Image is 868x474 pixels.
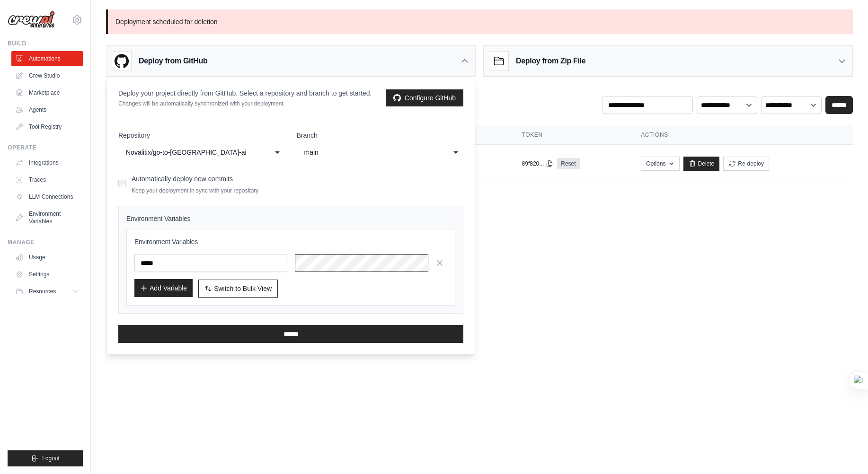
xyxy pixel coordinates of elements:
a: Delete [683,157,720,171]
h3: Environment Variables [134,237,447,246]
a: Traces [11,172,83,187]
h3: Deploy from GitHub [139,55,207,67]
a: Environment Variables [11,206,83,229]
div: Operate [8,144,83,151]
p: Changes will be automatically synchronized with your deployment. [118,100,372,107]
label: Repository [118,131,285,140]
button: Add Variable [134,279,193,297]
img: Logo [8,11,55,29]
button: Switch to Bulk View [198,280,278,298]
span: Switch to Bulk View [214,284,272,293]
p: Manage and monitor your active crew automations from this dashboard. [106,98,317,107]
p: Keep your deployment in sync with your repository [132,187,258,194]
label: Automatically deploy new commits [132,175,233,183]
div: Widget de chat [821,429,868,474]
a: LLM Connections [11,189,83,204]
div: Novalitix/go-to-[GEOGRAPHIC_DATA]-ai [126,147,259,158]
button: Options [641,157,679,171]
h3: Deploy from Zip File [516,55,585,67]
h2: Automations Live [106,85,317,98]
p: Deploy your project directly from GitHub. Select a repository and branch to get started. [118,88,372,98]
p: Deployment scheduled for deletion [106,9,853,34]
a: Crew Studio [11,68,83,83]
a: Agents [11,102,83,117]
a: Settings [11,267,83,282]
a: Tool Registry [11,119,83,134]
a: Reset [557,158,579,169]
button: Logout [8,450,83,466]
button: Re-deploy [723,157,769,171]
button: Resources [11,284,83,299]
span: Resources [29,288,56,295]
a: Configure GitHub [386,89,463,106]
div: main [304,147,437,158]
label: Branch [297,131,464,140]
img: GitHub Logo [112,52,131,70]
a: Usage [11,250,83,265]
div: Build [8,40,83,47]
a: Integrations [11,155,83,170]
a: Automations [11,51,83,66]
h4: Environment Variables [126,214,455,223]
th: Token [511,125,630,145]
iframe: Chat Widget [821,429,868,474]
th: Crew [106,125,270,145]
div: Manage [8,238,83,246]
span: Logout [42,455,60,462]
th: Actions [629,125,853,145]
a: Marketplace [11,85,83,100]
button: 89f820... [522,160,554,167]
